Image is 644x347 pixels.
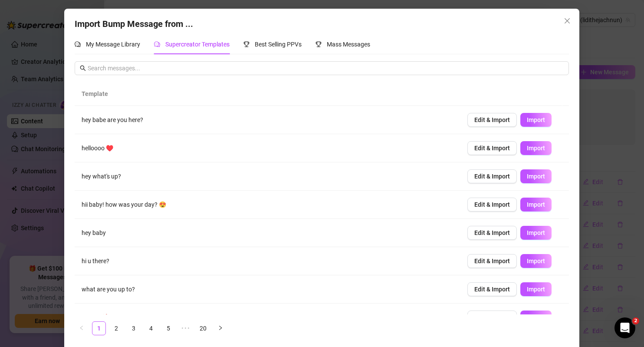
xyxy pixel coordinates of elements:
[243,41,250,47] span: trophy
[75,321,89,335] li: Previous Page
[75,41,81,47] span: comment
[197,322,210,335] a: 20
[327,41,370,48] span: Mass Messages
[88,63,564,73] input: Search messages...
[179,321,193,335] span: •••
[127,322,140,335] a: 3
[145,322,158,335] a: 4
[527,229,545,236] span: Import
[521,141,552,155] button: Import
[468,113,517,127] button: Edit & Import
[110,322,123,335] a: 2
[75,219,460,247] td: hey baby
[521,282,552,296] button: Import
[521,226,552,240] button: Import
[92,322,105,335] a: 1
[475,145,510,152] span: Edit & Import
[75,106,460,134] td: hey babe are you here?
[475,173,510,180] span: Edit & Import
[475,258,510,264] span: Edit & Import
[179,321,193,335] li: Next 5 Pages
[127,321,141,335] li: 3
[75,321,89,335] button: left
[564,17,571,24] span: close
[315,41,322,47] span: trophy
[527,116,545,123] span: Import
[144,321,158,335] li: 4
[632,317,639,324] span: 2
[521,311,552,324] button: Import
[468,141,517,155] button: Edit & Import
[468,226,517,240] button: Edit & Import
[468,198,517,212] button: Edit & Import
[527,173,545,180] span: Import
[75,19,193,29] span: Import Bump Message from ...
[468,311,517,324] button: Edit & Import
[162,322,175,335] a: 5
[75,191,460,219] td: hii baby! how was your day? 😍
[614,317,635,338] iframe: Intercom live chat
[527,286,545,293] span: Import
[75,275,460,304] td: what are you up to?
[468,254,517,268] button: Edit & Import
[214,321,227,335] button: right
[475,229,510,236] span: Edit & Import
[527,145,545,152] span: Import
[527,314,545,321] span: Import
[521,113,552,127] button: Import
[475,314,510,321] span: Edit & Import
[75,304,460,332] td: Babe? 🥰
[561,17,575,24] span: Close
[475,286,510,293] span: Edit & Import
[255,41,302,48] span: Best Selling PPVs
[475,116,510,123] span: Edit & Import
[75,82,454,106] th: Template
[521,198,552,212] button: Import
[468,169,517,183] button: Edit & Import
[161,321,175,335] li: 5
[214,321,227,335] li: Next Page
[521,254,552,268] button: Import
[86,41,140,48] span: My Message Library
[75,134,460,162] td: helloooo ♥️
[468,282,517,296] button: Edit & Import
[80,65,86,71] span: search
[109,321,123,335] li: 2
[521,169,552,183] button: Import
[75,162,460,191] td: hey what's up?
[92,321,106,335] li: 1
[527,258,545,264] span: Import
[218,325,223,330] span: right
[475,201,510,208] span: Edit & Import
[154,41,160,47] span: comment
[527,201,545,208] span: Import
[561,14,575,28] button: Close
[165,41,230,48] span: Supercreator Templates
[75,247,460,275] td: hi u there?
[79,325,84,330] span: left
